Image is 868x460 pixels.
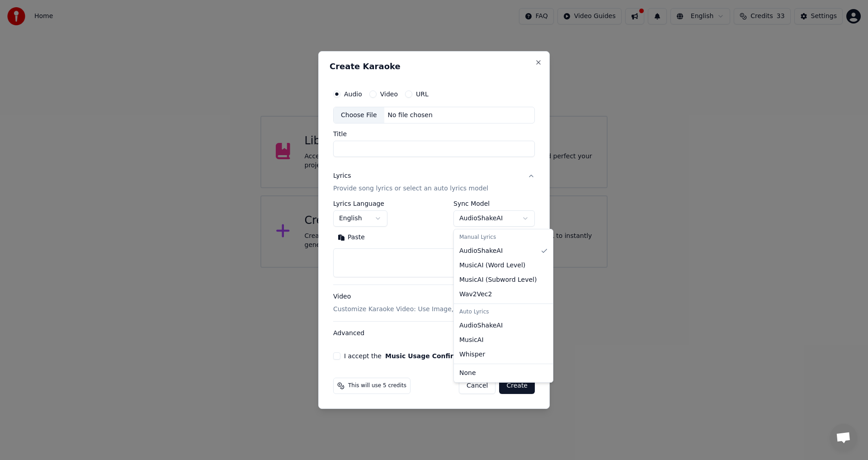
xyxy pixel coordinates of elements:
[456,306,551,318] div: Auto Lyrics
[459,275,537,285] span: MusicAI ( Subword Level )
[459,261,525,270] span: MusicAI ( Word Level )
[459,321,503,330] span: AudioShakeAI
[459,336,484,345] span: MusicAI
[456,231,551,244] div: Manual Lyrics
[459,350,485,359] span: Whisper
[459,369,476,378] span: None
[459,290,492,299] span: Wav2Vec2
[459,247,503,256] span: AudioShakeAI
